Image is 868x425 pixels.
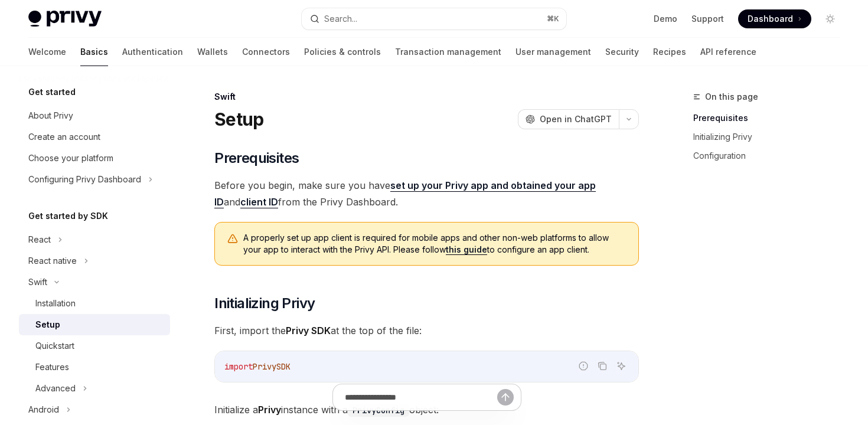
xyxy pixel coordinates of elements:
a: Policies & controls [304,38,381,66]
span: On this page [705,90,758,104]
a: Connectors [242,38,290,66]
div: About Privy [28,109,73,123]
span: PrivySDK [253,361,291,372]
a: Prerequisites [693,109,849,127]
a: Welcome [28,38,66,66]
button: Open in ChatGPT [518,109,619,129]
span: Before you begin, make sure you have and from the Privy Dashboard. [214,177,639,210]
div: Quickstart [35,339,74,353]
button: Search...⌘K [302,8,566,30]
strong: Privy SDK [286,325,331,336]
a: this guide [446,244,487,255]
a: Support [691,13,724,25]
button: Send message [497,389,514,406]
h5: Get started [28,85,76,99]
div: Choose your platform [28,151,113,165]
div: Create an account [28,130,100,144]
span: First, import the at the top of the file: [214,322,639,339]
a: Basics [80,38,108,66]
div: React native [28,254,77,268]
a: Installation [19,293,170,314]
span: Open in ChatGPT [540,113,612,125]
a: Recipes [653,38,686,66]
div: Search... [324,12,357,26]
div: Configuring Privy Dashboard [28,172,141,187]
span: A properly set up app client is required for mobile apps and other non-web platforms to allow you... [243,232,626,256]
span: Dashboard [748,13,793,25]
svg: Warning [227,233,239,245]
a: Quickstart [19,335,170,357]
div: React [28,233,51,247]
h1: Setup [214,109,263,130]
a: Security [605,38,639,66]
button: Ask AI [614,358,629,374]
span: import [224,361,253,372]
a: Choose your platform [19,148,170,169]
div: Advanced [35,381,76,395]
div: Setup [35,318,60,332]
a: Transaction management [395,38,501,66]
a: client ID [240,196,278,208]
a: Create an account [19,126,170,148]
a: Dashboard [738,9,811,28]
button: Copy the contents from the code block [595,358,610,374]
a: Authentication [122,38,183,66]
div: Swift [28,275,47,289]
a: Features [19,357,170,378]
div: Installation [35,296,76,310]
img: light logo [28,11,102,27]
div: Features [35,360,69,374]
div: Android [28,403,59,417]
div: Swift [214,91,639,103]
a: Setup [19,314,170,335]
h5: Get started by SDK [28,209,108,223]
button: Report incorrect code [576,358,591,374]
a: API reference [700,38,756,66]
a: Wallets [197,38,228,66]
a: User management [515,38,591,66]
span: Initializing Privy [214,294,315,313]
span: Prerequisites [214,149,299,168]
a: Configuration [693,146,849,165]
a: About Privy [19,105,170,126]
a: Initializing Privy [693,127,849,146]
span: ⌘ K [547,14,559,24]
button: Toggle dark mode [821,9,840,28]
a: Demo [654,13,677,25]
a: set up your Privy app and obtained your app ID [214,179,596,208]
